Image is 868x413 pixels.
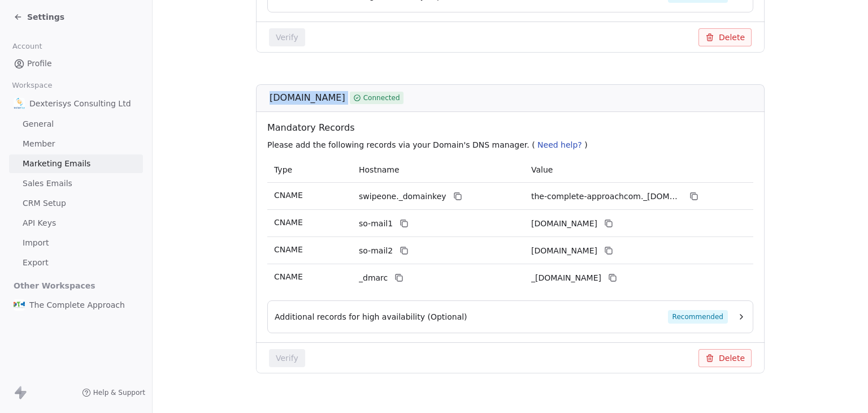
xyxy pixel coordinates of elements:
button: Verify [269,349,305,367]
span: Need help? [537,140,582,149]
button: Delete [698,349,752,367]
span: CNAME [274,245,303,254]
p: Type [274,164,345,176]
span: Dexterisys Consulting Ltd [29,98,131,109]
span: Additional records for high availability (Optional) [275,311,467,322]
span: CNAME [274,191,303,200]
span: Sales Emails [23,178,72,190]
button: Delete [698,28,752,46]
span: Value [531,165,553,174]
span: so-mail2 [359,245,393,257]
span: so-mail1 [359,218,393,230]
p: Please add the following records via your Domain's DNS manager. ( ) [267,139,758,150]
a: CRM Setup [9,194,143,213]
span: Marketing Emails [23,158,90,170]
span: Account [7,38,47,55]
a: Member [9,135,143,153]
span: CNAME [274,272,303,281]
span: Help & Support [93,388,145,397]
a: Profile [9,54,143,73]
span: the-complete-approachcom._domainkey.swipeone.email [531,191,683,203]
span: General [23,118,54,130]
a: Sales Emails [9,174,143,193]
span: Settings [27,11,64,23]
span: swipeone._domainkey [359,191,446,203]
a: Import [9,234,143,252]
span: _dmarc.swipeone.email [531,272,601,284]
button: Verify [269,28,305,46]
img: logo-final.jpg [14,299,25,311]
span: Hostname [359,165,400,174]
img: Dexter%20Logo.jpg [14,98,25,109]
span: the-complete-approachcom2.swipeone.email [531,245,597,257]
span: [DOMAIN_NAME] [270,91,345,105]
span: Other Workspaces [9,277,100,295]
a: General [9,115,143,134]
span: Profile [27,58,52,70]
span: Workspace [7,77,57,94]
span: API Keys [23,217,56,229]
span: Connected [363,93,400,103]
span: the-complete-approachcom1.swipeone.email [531,218,597,230]
span: Recommended [668,310,728,324]
span: Export [23,257,49,269]
span: CRM Setup [23,197,66,209]
a: Export [9,253,143,272]
span: _dmarc [359,272,388,284]
span: Import [23,237,49,249]
span: Member [23,138,55,150]
span: The Complete Approach [29,299,125,311]
span: CNAME [274,218,303,227]
a: API Keys [9,214,143,233]
button: Additional records for high availability (Optional)Recommended [275,310,746,324]
a: Settings [14,11,64,23]
a: Help & Support [82,388,145,397]
span: Mandatory Records [267,121,758,135]
a: Marketing Emails [9,154,143,173]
